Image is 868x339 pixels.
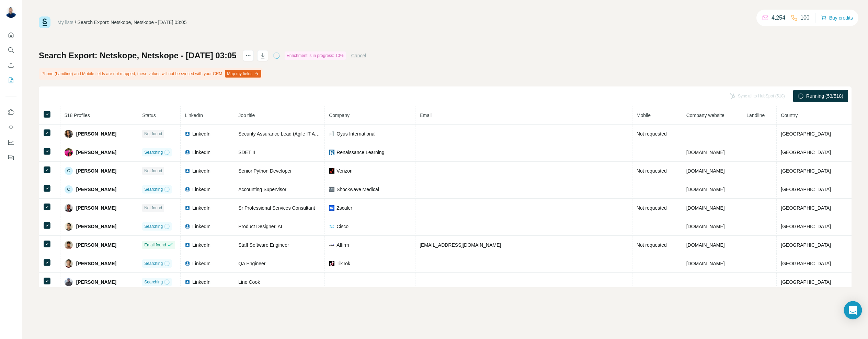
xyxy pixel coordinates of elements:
img: Avatar [65,278,73,286]
button: Search [5,44,16,56]
span: [PERSON_NAME] [76,186,116,193]
span: LinkedIn [192,242,210,248]
span: 518 Profiles [65,113,90,118]
span: Searching [144,260,163,267]
span: Not found [144,168,162,174]
img: LinkedIn logo [185,168,190,174]
span: Job title [238,113,255,118]
img: company-logo [329,225,334,227]
span: [DOMAIN_NAME] [686,224,725,229]
button: Map my fields [225,70,261,78]
div: C [65,167,73,175]
span: Not found [144,205,162,211]
span: [PERSON_NAME] [76,242,116,248]
span: [DOMAIN_NAME] [686,205,725,211]
span: QA Engineer [238,261,265,266]
img: Avatar [65,259,73,268]
button: Feedback [5,151,16,164]
div: Phone (Landline) and Mobile fields are not mapped, these values will not be synced with your CRM [39,68,263,80]
span: Not found [144,131,162,137]
img: company-logo [329,242,334,248]
img: LinkedIn logo [185,205,190,211]
li: / [75,19,76,26]
span: LinkedIn [192,186,210,193]
span: Company [329,113,350,118]
img: LinkedIn logo [185,279,190,285]
span: Verizon [336,167,353,174]
span: Not requested [637,131,667,137]
span: [PERSON_NAME] [76,223,116,230]
span: Shockwave Medical [336,186,379,193]
img: LinkedIn logo [185,261,190,266]
span: Security Assurance Lead (Agile IT Audit) •Scrum Master/Project Management Professional [238,131,431,137]
span: Product Designer, AI [238,224,282,229]
span: [GEOGRAPHIC_DATA] [781,224,831,229]
span: Searching [144,149,163,155]
span: TikTok [336,260,350,267]
img: LinkedIn logo [185,242,190,248]
button: Dashboard [5,136,16,149]
span: [DOMAIN_NAME] [686,242,725,248]
span: Staff Software Engineer [238,242,289,248]
span: LinkedIn [192,149,210,156]
span: Oyus International [336,130,376,137]
img: company-logo [329,168,334,174]
span: LinkedIn [185,113,203,118]
img: company-logo [329,261,334,266]
span: LinkedIn [192,223,210,230]
span: SDET II [238,150,255,155]
span: [DOMAIN_NAME] [686,261,725,266]
p: 100 [800,14,810,22]
button: actions [243,50,254,61]
a: My lists [57,20,73,25]
span: Email found [144,242,166,248]
span: LinkedIn [192,130,210,137]
span: Zscaler [336,204,352,211]
button: Buy credits [821,13,853,23]
span: Affirm [336,242,349,248]
span: Running (53/518) [806,93,843,100]
span: Country [781,113,798,118]
p: 4,254 [772,14,785,22]
span: Mobile [637,113,651,118]
span: [PERSON_NAME] [76,260,116,267]
span: LinkedIn [192,260,210,267]
button: Cancel [351,52,366,59]
span: [PERSON_NAME] [76,279,116,285]
span: Renaissance Learning [336,149,384,156]
span: Landline [746,113,765,118]
span: [PERSON_NAME] [76,130,116,137]
span: [PERSON_NAME] [76,167,116,174]
span: [PERSON_NAME] [76,149,116,156]
img: Avatar [65,204,73,212]
span: Searching [144,186,163,192]
span: Status [142,113,156,118]
h1: Search Export: Netskope, Netskope - [DATE] 03:05 [39,50,237,61]
span: Not requested [637,168,667,174]
button: Use Surfe on LinkedIn [5,106,16,118]
span: LinkedIn [192,204,210,211]
span: [GEOGRAPHIC_DATA] [781,187,831,192]
span: Company website [686,113,724,118]
img: Avatar [65,148,73,156]
span: [GEOGRAPHIC_DATA] [781,131,831,137]
div: Search Export: Netskope, Netskope - [DATE] 03:05 [78,19,187,26]
img: Surfe Logo [39,16,50,28]
span: Searching [144,223,163,230]
img: company-logo [329,150,334,155]
span: [GEOGRAPHIC_DATA] [781,279,831,285]
span: Searching [144,279,163,285]
img: LinkedIn logo [185,187,190,192]
span: Line Cook [238,279,260,285]
span: Senior Python Developer [238,168,292,174]
span: LinkedIn [192,279,210,285]
img: Avatar [65,222,73,231]
span: Not requested [637,205,667,211]
img: Avatar [65,130,73,138]
span: Not requested [637,242,667,248]
img: company-logo [329,187,334,192]
span: [GEOGRAPHIC_DATA] [781,205,831,211]
img: LinkedIn logo [185,150,190,155]
span: [DOMAIN_NAME] [686,168,725,174]
button: Enrich CSV [5,59,16,71]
